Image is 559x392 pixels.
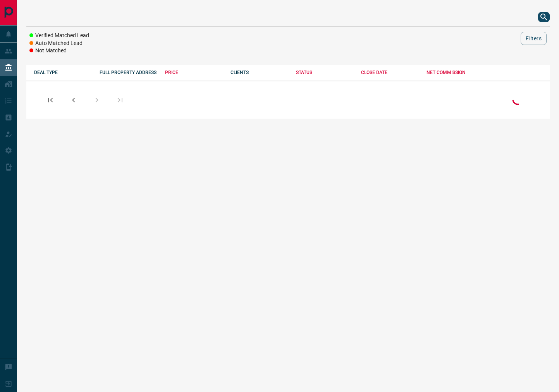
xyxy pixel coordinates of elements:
div: CLOSE DATE [361,70,419,75]
li: Auto Matched Lead [29,40,89,47]
button: Filters [521,32,547,45]
div: DEAL TYPE [34,70,92,75]
div: STATUS [296,70,354,75]
div: FULL PROPERTY ADDRESS [100,70,157,75]
li: Verified Matched Lead [29,32,89,40]
button: search button [538,12,550,22]
div: NET COMMISSION [427,70,484,75]
div: CLIENTS [230,70,288,75]
div: PRICE [165,70,223,75]
li: Not Matched [29,47,89,55]
div: Loading [510,92,526,108]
